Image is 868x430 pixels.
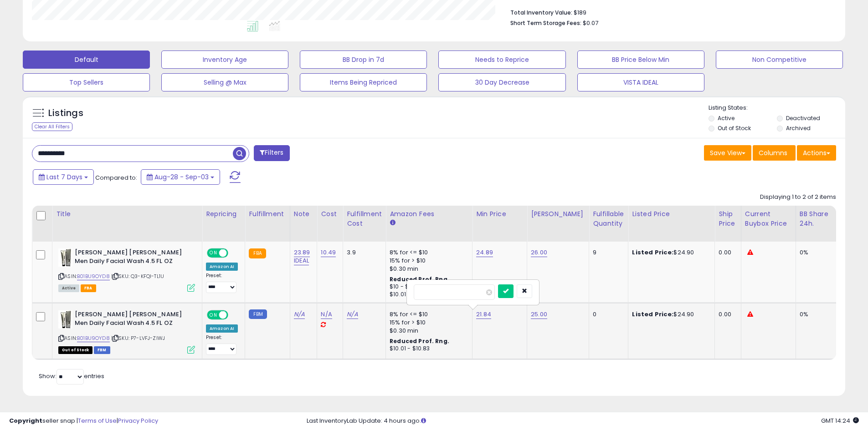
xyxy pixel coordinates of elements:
div: $10.01 - $10.83 [390,345,465,353]
span: FBA [81,284,96,292]
button: Columns [753,145,796,161]
button: 30 Day Decrease [438,73,565,91]
label: Active [718,114,734,122]
img: 41qOt8yyr6L._SL40_.jpg [58,248,72,267]
a: 23.89 IDEAL [294,248,310,265]
div: ASIN: [58,310,195,353]
div: 0% [800,248,830,257]
b: [PERSON_NAME] [PERSON_NAME] Men Daily Facial Wash 4.5 FL OZ [75,248,185,268]
a: 25.00 [531,310,547,319]
div: Amazon AI [206,263,238,271]
div: $0.30 min [390,265,465,273]
span: Last 7 Days [46,172,82,182]
div: Fulfillment [249,209,286,219]
button: Needs to Reprice [438,51,565,69]
div: 15% for > $10 [390,257,465,265]
span: Aug-28 - Sep-03 [154,172,209,182]
span: All listings that are currently out of stock and unavailable for purchase on Amazon [58,346,92,354]
div: Min Price [476,209,523,219]
div: $10.01 - $10.83 [390,291,465,298]
span: All listings currently available for purchase on Amazon [58,284,79,292]
div: $24.90 [632,310,708,319]
div: 0% [800,310,830,319]
div: Last InventoryLab Update: 4 hours ago. [307,417,859,425]
a: N/A [347,310,358,319]
img: 41qOt8yyr6L._SL40_.jpg [58,310,72,329]
div: Current Buybox Price [745,209,792,228]
div: Amazon Fees [390,209,468,219]
div: 15% for > $10 [390,319,465,327]
a: Privacy Policy [118,416,158,425]
small: FBA [249,248,266,258]
div: Listed Price [632,209,711,219]
label: Deactivated [786,114,820,122]
b: Listed Price: [632,248,673,257]
button: Items Being Repriced [300,73,427,91]
button: Last 7 Days [33,169,94,185]
button: Inventory Age [161,51,288,69]
div: Amazon AI [206,324,238,333]
a: B01BU9OYD8 [77,273,110,280]
label: Archived [786,124,811,132]
a: N/A [321,310,332,319]
b: Listed Price: [632,310,673,319]
span: Columns [759,148,787,157]
button: Default [23,51,150,69]
b: Reduced Prof. Rng. [390,275,449,283]
div: 3.9 [347,248,379,257]
span: | SKU: Q3-KFQI-TL1U [111,273,164,280]
div: 0.00 [719,310,734,319]
strong: Copyright [9,416,42,425]
b: [PERSON_NAME] [PERSON_NAME] Men Daily Facial Wash 4.5 FL OZ [75,310,185,329]
div: Clear All Filters [32,122,72,131]
div: Repricing [206,209,241,219]
button: BB Price Below Min [577,51,704,69]
a: N/A [294,310,305,319]
div: Displaying 1 to 2 of 2 items [760,193,836,202]
button: Actions [797,145,836,161]
div: $0.30 min [390,327,465,335]
a: B01BU9OYD8 [77,334,110,342]
div: Ship Price [719,209,737,228]
small: FBM [249,309,267,319]
small: Amazon Fees. [390,219,395,227]
div: Note [294,209,313,219]
span: FBM [94,346,110,354]
div: $10 - $11.72 [390,283,465,291]
button: Top Sellers [23,73,150,91]
div: ASIN: [58,248,195,291]
div: Cost [321,209,339,219]
a: Terms of Use [78,416,117,425]
div: [PERSON_NAME] [531,209,585,219]
p: Listing States: [709,104,845,112]
div: Preset: [206,334,238,355]
span: OFF [227,311,241,319]
span: Compared to: [95,173,137,182]
div: Fulfillment Cost [347,209,382,228]
b: Short Term Storage Fees: [510,19,581,27]
div: Preset: [206,273,238,293]
div: 8% for <= $10 [390,248,465,257]
div: Fulfillable Quantity [593,209,624,228]
button: Aug-28 - Sep-03 [141,169,220,185]
span: $0.07 [583,19,598,27]
div: 9 [593,248,621,257]
a: 24.89 [476,248,493,257]
li: $189 [510,6,829,17]
button: VISTA IDEAL [577,73,704,91]
span: ON [208,249,219,257]
button: Save View [704,145,751,161]
span: | SKU: P7-LVFJ-ZIWJ [111,334,165,342]
h5: Listings [48,107,83,120]
button: BB Drop in 7d [300,51,427,69]
span: Show: entries [39,372,104,380]
a: 10.49 [321,248,336,257]
button: Filters [254,145,289,161]
span: OFF [227,249,241,257]
button: Non Competitive [716,51,843,69]
label: Out of Stock [718,124,751,132]
div: seller snap | | [9,417,158,425]
div: 0.00 [719,248,734,257]
div: 8% for <= $10 [390,310,465,319]
a: 26.00 [531,248,547,257]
